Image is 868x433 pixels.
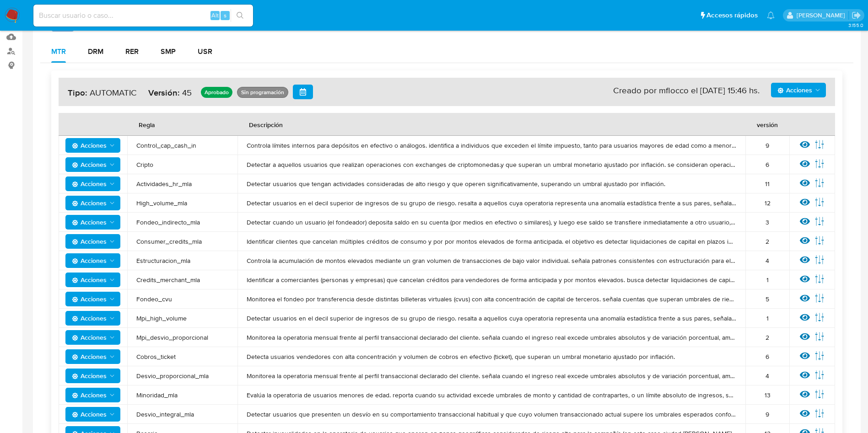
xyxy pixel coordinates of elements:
[231,9,249,22] button: search-icon
[33,10,253,21] input: Buscar usuario o caso...
[211,11,219,20] span: Alt
[852,11,861,20] a: Salir
[848,21,863,29] span: 3.155.0
[706,11,758,20] span: Accesos rápidos
[797,11,848,20] p: joaquin.santistebe@mercadolibre.com
[767,11,775,19] a: Notificaciones
[224,11,226,20] span: s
